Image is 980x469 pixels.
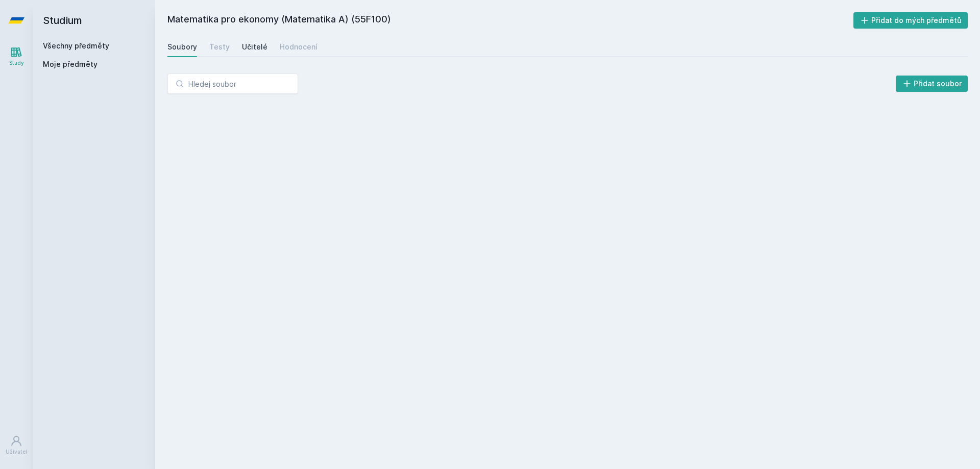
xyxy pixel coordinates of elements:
div: Soubory [167,42,197,52]
div: Testy [209,42,230,52]
button: Přidat do mých předmětů [853,12,968,29]
a: Soubory [167,37,197,57]
a: Všechny předměty [43,41,109,50]
input: Hledej soubor [167,73,298,94]
a: Testy [209,37,230,57]
div: Uživatel [6,448,27,456]
div: Study [9,59,24,67]
a: Hodnocení [280,37,317,57]
h2: Matematika pro ekonomy (Matematika A) (55F100) [167,12,853,29]
button: Přidat soubor [896,76,968,92]
div: Učitelé [242,42,267,52]
a: Uživatel [2,430,31,461]
a: Učitelé [242,37,267,57]
span: Moje předměty [43,59,97,69]
div: Hodnocení [280,42,317,52]
a: Study [2,41,31,72]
